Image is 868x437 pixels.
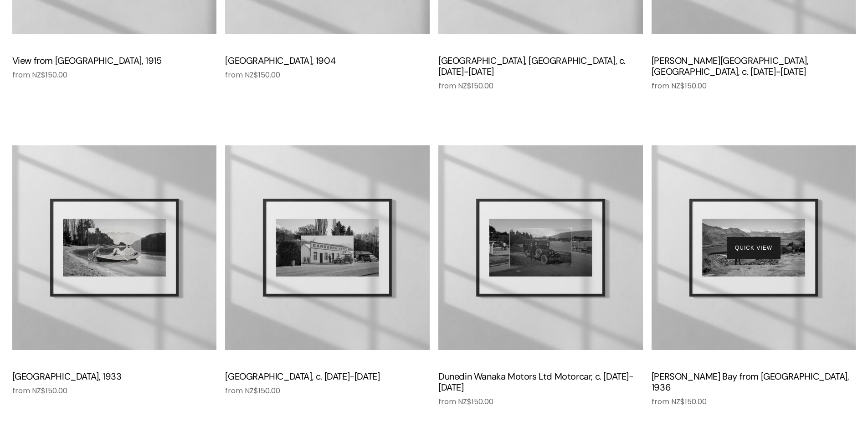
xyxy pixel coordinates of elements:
[652,145,856,409] a: Roy's Bay from Mount Iron, 1936
[225,55,335,66] div: [GEOGRAPHIC_DATA], 1904
[12,55,162,66] div: View from [GEOGRAPHIC_DATA], 1915
[12,145,217,396] a: Glendhu Beach, 1933
[12,70,162,81] div: from NZ$150.00
[225,386,380,396] div: from NZ$150.00
[12,371,122,382] div: [GEOGRAPHIC_DATA], 1933
[438,81,643,92] div: from NZ$150.00
[652,371,856,393] div: [PERSON_NAME] Bay from [GEOGRAPHIC_DATA], 1936
[652,55,856,77] div: [PERSON_NAME][GEOGRAPHIC_DATA], [GEOGRAPHIC_DATA], c. [DATE]-[DATE]
[652,81,856,92] div: from NZ$150.00
[225,371,380,382] div: [GEOGRAPHIC_DATA], c. [DATE]-[DATE]
[438,371,643,393] div: Dunedin Wanaka Motors Ltd Motorcar, c. [DATE]-[DATE]
[438,145,643,409] a: Dunedin Wanaka Motors Ltd Motorcar, c. 1925-1930
[652,396,856,407] div: from NZ$150.00
[438,396,643,407] div: from NZ$150.00
[225,70,335,81] div: from NZ$150.00
[438,55,643,77] div: [GEOGRAPHIC_DATA], [GEOGRAPHIC_DATA], c. [DATE]-[DATE]
[727,237,781,259] span: Quick View
[12,386,122,396] div: from NZ$150.00
[225,145,430,396] a: Cardrona Hotel, c. 1910-1930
